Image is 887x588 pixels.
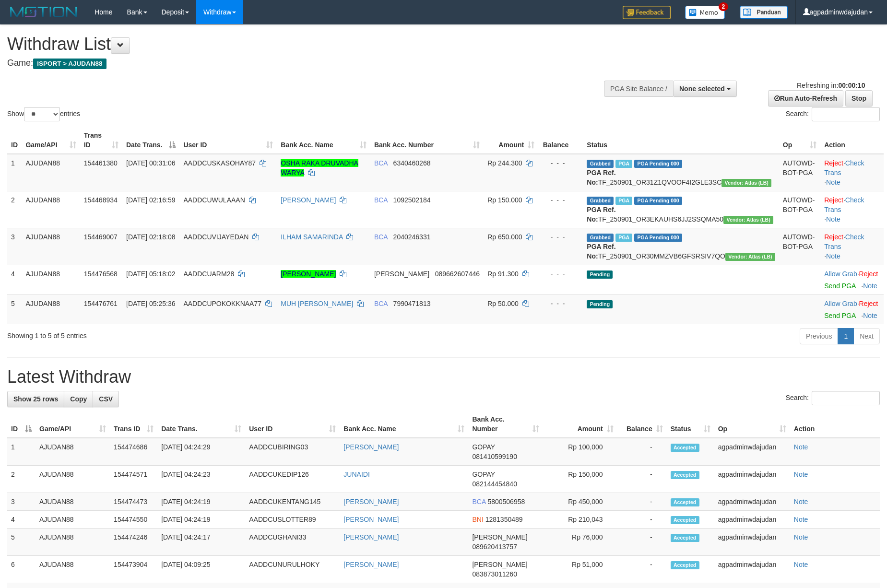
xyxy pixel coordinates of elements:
a: Send PGA [824,312,855,319]
td: 154474571 [110,466,157,493]
td: AJUDAN88 [22,191,80,228]
td: 5 [7,294,22,324]
td: agpadminwdajudan [714,556,790,583]
a: Reject [824,196,843,204]
label: Search: [786,107,880,121]
a: [PERSON_NAME] [343,516,399,523]
td: [DATE] 04:24:19 [157,493,245,511]
a: ILHAM SAMARINDA [281,233,343,241]
a: Note [826,178,840,186]
span: ISPORT > AJUDAN88 [33,59,106,69]
td: · · [820,228,884,265]
span: Copy 5800506958 to clipboard [487,498,525,506]
td: TF_250901_OR30MMZVB6GFSRSIV7QO [583,228,779,265]
span: PGA Pending [634,234,682,242]
td: agpadminwdajudan [714,511,790,529]
a: 1 [838,328,854,344]
a: [PERSON_NAME] [281,196,336,204]
div: - - - [542,269,579,279]
a: Note [794,561,808,568]
th: Game/API: activate to sort column ascending [35,411,110,438]
span: GOPAY [472,443,495,451]
a: [PERSON_NAME] [343,443,399,451]
a: Reject [824,233,843,241]
td: 4 [7,511,35,529]
span: 2 [719,2,729,11]
th: Date Trans.: activate to sort column ascending [157,411,245,438]
th: User ID: activate to sort column ascending [179,127,277,154]
button: None selected [673,81,737,97]
th: ID [7,127,22,154]
span: Show 25 rows [13,395,58,403]
td: 2 [7,466,35,493]
td: agpadminwdajudan [714,466,790,493]
th: Game/API: activate to sort column ascending [22,127,80,154]
td: AADDCUSLOTTER89 [245,511,340,529]
a: Allow Grab [824,270,857,278]
span: None selected [679,85,725,93]
th: Trans ID: activate to sort column ascending [110,411,157,438]
td: 154474246 [110,529,157,556]
a: Note [826,252,840,260]
span: BCA [374,300,388,307]
td: 1 [7,154,22,191]
td: 154474473 [110,493,157,511]
td: AJUDAN88 [35,511,110,529]
td: AJUDAN88 [35,466,110,493]
span: AADDCUVIJAYEDAN [183,233,248,241]
td: AUTOWD-BOT-PGA [779,228,820,265]
a: Check Trans [824,233,864,250]
td: AADDCUKEDIP126 [245,466,340,493]
span: Accepted [671,471,699,479]
a: MUH [PERSON_NAME] [281,300,353,307]
td: AUTOWD-BOT-PGA [779,191,820,228]
span: Copy 7990471813 to clipboard [393,300,431,307]
td: agpadminwdajudan [714,493,790,511]
a: Reject [824,159,843,167]
span: Rp 150.000 [487,196,522,204]
span: Marked by agpadminwdajudan [615,197,632,205]
b: PGA Ref. No: [587,206,615,223]
span: Pending [587,300,613,308]
td: - [617,438,667,466]
div: - - - [542,195,579,205]
td: [DATE] 04:24:29 [157,438,245,466]
span: Rp 650.000 [487,233,522,241]
td: - [617,511,667,529]
a: OSHA RAKA DRUVADHA WARYA [281,159,358,176]
th: Balance [538,127,583,154]
td: · [820,265,884,294]
th: Trans ID: activate to sort column ascending [80,127,122,154]
span: Copy 1281350489 to clipboard [485,516,523,523]
td: 4 [7,265,22,294]
span: BNI [472,516,483,523]
a: Note [794,443,808,451]
span: BCA [472,498,485,506]
span: Copy [70,395,87,403]
td: TF_250901_OR3EKAUHS6JJ2SSQMA50 [583,191,779,228]
td: 6 [7,556,35,583]
td: Rp 100,000 [543,438,617,466]
td: AADDCUNURULHOKY [245,556,340,583]
input: Search: [812,107,880,121]
div: - - - [542,158,579,168]
span: GOPAY [472,470,495,478]
span: PGA Pending [634,197,682,205]
span: [PERSON_NAME] [472,533,527,541]
span: Vendor URL: https://dashboard.q2checkout.com/secure [725,253,775,261]
span: · [824,300,859,307]
span: [PERSON_NAME] [374,270,429,278]
h1: Latest Withdraw [7,367,880,387]
td: Rp 51,000 [543,556,617,583]
a: Check Trans [824,196,864,213]
span: 154461380 [84,159,118,167]
span: [DATE] 05:25:36 [126,300,175,307]
h4: Game: [7,59,582,68]
img: Button%20Memo.svg [685,6,725,19]
span: Refreshing in: [797,82,865,89]
td: 3 [7,228,22,265]
a: Copy [64,391,93,407]
a: [PERSON_NAME] [343,533,399,541]
th: User ID: activate to sort column ascending [245,411,340,438]
a: Note [794,533,808,541]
